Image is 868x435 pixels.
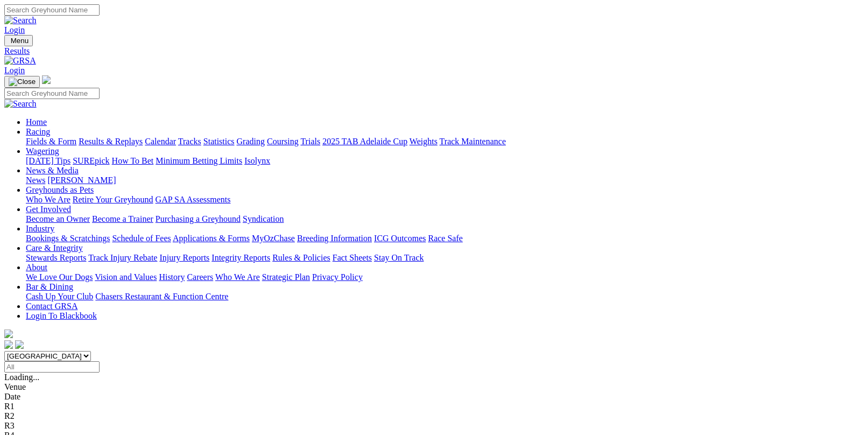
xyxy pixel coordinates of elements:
[26,214,90,223] a: Become an Owner
[26,234,110,243] a: Bookings & Scratchings
[26,292,93,301] a: Cash Up Your Club
[410,137,437,146] a: Weights
[26,137,76,146] a: Fields & Form
[4,76,40,88] button: Toggle navigation
[26,166,79,175] a: News & Media
[187,272,213,282] a: Careers
[4,46,864,56] a: Results
[267,137,299,146] a: Coursing
[252,234,295,243] a: MyOzChase
[178,137,201,146] a: Tracks
[4,392,864,402] div: Date
[26,272,93,282] a: We Love Our Dogs
[26,205,71,214] a: Get Involved
[112,234,171,243] a: Schedule of Fees
[112,156,154,165] a: How To Bet
[4,35,33,46] button: Toggle navigation
[26,176,864,185] div: News & Media
[4,411,864,421] div: R2
[333,253,372,262] a: Fact Sheets
[4,329,13,338] img: logo-grsa-white.png
[4,421,864,431] div: R3
[73,156,109,165] a: SUREpick
[26,272,864,282] div: About
[297,234,372,243] a: Breeding Information
[4,99,37,109] img: Search
[79,137,143,146] a: Results & Replays
[26,214,864,224] div: Get Involved
[173,234,250,243] a: Applications & Forms
[26,224,54,233] a: Industry
[243,214,284,223] a: Syndication
[440,137,506,146] a: Track Maintenance
[47,176,116,185] a: [PERSON_NAME]
[26,253,86,262] a: Stewards Reports
[4,25,25,34] a: Login
[262,272,310,282] a: Strategic Plan
[26,137,864,146] div: Racing
[244,156,270,165] a: Isolynx
[26,195,70,204] a: Who We Are
[26,195,864,205] div: Greyhounds as Pets
[92,214,153,223] a: Become a Trainer
[4,4,100,16] input: Search
[26,263,47,272] a: About
[4,16,37,25] img: Search
[156,156,242,165] a: Minimum Betting Limits
[95,272,157,282] a: Vision and Values
[26,292,864,301] div: Bar & Dining
[159,253,209,262] a: Injury Reports
[4,402,864,411] div: R1
[26,117,47,127] a: Home
[26,243,83,252] a: Care & Integrity
[4,88,100,99] input: Search
[159,272,185,282] a: History
[26,311,97,320] a: Login To Blackbook
[26,146,59,156] a: Wagering
[322,137,407,146] a: 2025 TAB Adelaide Cup
[73,195,153,204] a: Retire Your Greyhound
[4,56,36,66] img: GRSA
[312,272,363,282] a: Privacy Policy
[26,127,50,136] a: Racing
[237,137,265,146] a: Grading
[300,137,320,146] a: Trials
[272,253,330,262] a: Rules & Policies
[4,373,39,382] span: Loading...
[9,78,36,86] img: Close
[15,340,24,349] img: twitter.svg
[4,66,25,75] a: Login
[215,272,260,282] a: Who We Are
[26,176,45,185] a: News
[374,253,424,262] a: Stay On Track
[26,234,864,243] div: Industry
[95,292,228,301] a: Chasers Restaurant & Function Centre
[26,253,864,263] div: Care & Integrity
[26,282,73,291] a: Bar & Dining
[211,253,270,262] a: Integrity Reports
[26,156,70,165] a: [DATE] Tips
[26,185,94,194] a: Greyhounds as Pets
[145,137,176,146] a: Calendar
[156,214,241,223] a: Purchasing a Greyhound
[4,361,100,373] input: Select date
[26,156,864,166] div: Wagering
[4,382,864,392] div: Venue
[156,195,231,204] a: GAP SA Assessments
[374,234,426,243] a: ICG Outcomes
[26,301,77,311] a: Contact GRSA
[11,37,29,45] span: Menu
[203,137,235,146] a: Statistics
[428,234,462,243] a: Race Safe
[42,75,51,84] img: logo-grsa-white.png
[4,340,13,349] img: facebook.svg
[88,253,157,262] a: Track Injury Rebate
